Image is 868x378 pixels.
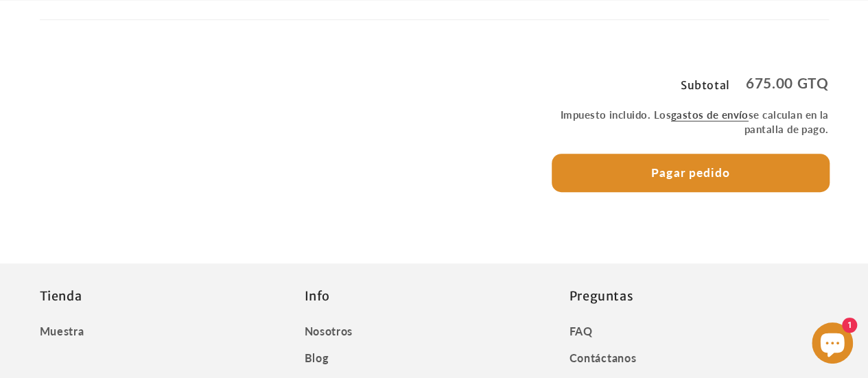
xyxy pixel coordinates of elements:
button: Pagar pedido [552,154,829,191]
a: Contáctanos [570,344,637,371]
h2: Preguntas [570,288,829,304]
h2: Tienda [40,288,299,304]
a: Blog [305,344,329,371]
small: Impuesto incluido. Los se calculan en la pantalla de pago. [552,108,829,137]
h2: Info [305,288,564,304]
inbox-online-store-chat: Chat de la tienda online Shopify [808,322,857,367]
h3: Subtotal [681,80,730,91]
a: Muestra [40,322,84,344]
a: gastos de envío [671,108,749,121]
p: 675.00 GTQ [746,76,829,91]
a: Nosotros [305,322,353,344]
a: FAQ [570,322,593,344]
